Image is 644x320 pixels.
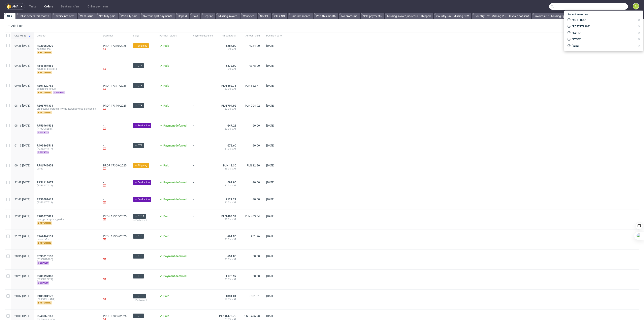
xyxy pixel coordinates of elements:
span: - [193,294,213,304]
span: bookted_srls [37,47,97,51]
span: - [193,124,213,134]
a: Tasks [27,3,39,10]
span: R248350157 [37,314,53,318]
span: €331.01 [226,294,236,298]
span: "KVPE" [571,31,636,35]
span: - [193,198,213,205]
span: €61.96 [227,235,236,238]
span: → DTP [135,64,142,68]
div: → Production 1 [133,219,153,222]
a: R753964538 [37,124,54,127]
span: (F03EH22221) [37,278,97,281]
span: [DATE] [266,124,275,127]
span: 08:16 [DATE] [14,104,30,107]
span: 09:36 [DATE] [14,44,30,47]
span: €0.00 [253,274,260,278]
span: [DATE] [266,144,275,147]
span: "LYSM" [571,37,636,41]
span: PLN 12.30 [247,164,260,167]
figcaption: PJ [633,3,639,9]
a: R151112077 [37,181,54,184]
span: "R557873309" [571,24,636,28]
span: PLN 704.92 [245,104,260,107]
span: 20:35 [DATE] [14,255,30,258]
span: [DATE] [266,104,275,107]
button: ama [5,3,25,10]
span: → DTP 1 [135,214,144,218]
a: Partially paid [119,13,140,19]
span: 20.0% VAT [219,127,236,130]
span: parus [37,167,97,170]
span: €54.80 [227,255,236,258]
a: Reprint [201,13,215,19]
span: → DTP [135,274,142,278]
a: R853099612 [37,198,54,201]
span: 23.0% VAT [219,167,236,170]
span: 23.0% VAT [219,278,236,281]
a: R786749653 [37,164,54,167]
span: 22:42 [DATE] [14,198,30,201]
span: Payment deferred [163,255,187,258]
span: 21:21 [DATE] [14,235,30,238]
span: PLN 12.30 [223,164,236,167]
span: - [193,44,213,54]
span: 21.0% VAT [219,184,236,187]
a: Country Tax - Missing CSV [434,13,471,19]
span: €284.00 [226,44,236,47]
a: R238059079 [37,44,54,47]
span: "szbz" [571,44,636,48]
a: Paid last month [288,13,313,19]
span: progressive_partners_sylwia_lewandowska_akhvlediani [37,107,97,110]
div: - [103,64,127,71]
span: returning [37,71,52,74]
div: → Production 1 [133,298,153,302]
span: €0.00 [253,144,260,147]
span: [DATE] [266,255,275,258]
a: R109804172 [37,294,54,298]
span: - [193,255,213,265]
span: - [193,235,213,245]
span: Paid [163,64,169,67]
span: → DTP [135,84,142,87]
span: €284.00 [249,44,260,47]
span: Order ID [37,34,97,37]
span: → Production [135,124,150,127]
span: Paid [163,294,169,298]
span: - [193,215,213,225]
span: (GSES267613) [37,201,97,204]
a: PROF 17380/2025 [103,44,127,47]
span: returning [37,51,52,54]
span: ama [12,5,18,8]
a: Paid [190,13,200,19]
span: express [53,91,65,94]
span: [DATE] [266,274,275,278]
span: PLN 3,475.73 [243,314,260,318]
span: - [193,144,213,154]
a: Missing invoice [216,13,240,19]
span: 0% VAT [219,67,236,71]
img: logo [7,4,12,9]
div: - [103,198,127,205]
a: Orders [42,3,55,10]
span: → DTP [135,234,142,238]
span: 00:13 [DATE] [14,164,30,167]
span: [DATE] [266,84,275,87]
span: → Production [135,181,150,184]
span: → DTP 3 [135,294,144,298]
a: R200197388 [37,274,54,278]
span: PLN 552.71 [221,84,236,87]
span: PLN 552.71 [245,84,260,87]
a: PROF 17370/2025 [103,104,127,107]
span: €121.21 [226,198,236,201]
span: Paid [163,215,169,218]
span: [DATE] [266,44,275,47]
span: returning [37,111,52,114]
span: [DATE] [266,235,275,238]
a: PROF 17367/2025 [103,215,127,218]
span: → Shipping [135,44,147,48]
span: €378.00 [249,64,260,67]
span: R200197388 [37,274,53,278]
span: 23.0% VAT [219,87,236,90]
span: Created at [14,34,27,37]
a: Online payments [85,3,111,10]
